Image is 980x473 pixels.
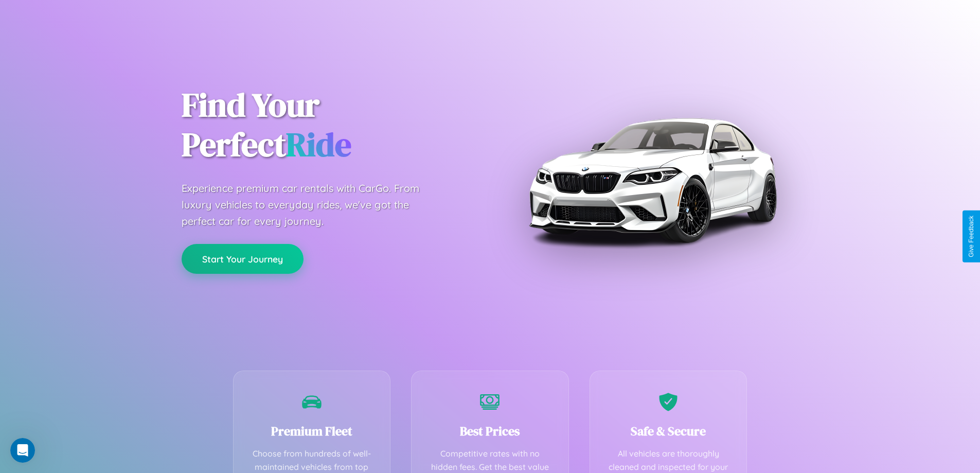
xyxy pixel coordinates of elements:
iframe: Intercom live chat [10,438,35,463]
p: Experience premium car rentals with CarGo. From luxury vehicles to everyday rides, we've got the ... [182,180,439,230]
h3: Premium Fleet [249,423,375,440]
h1: Find Your Perfect [182,85,475,165]
img: Premium BMW car rental vehicle [524,51,781,309]
h3: Best Prices [427,423,553,440]
button: Start Your Journey [182,244,304,274]
h3: Safe & Secure [605,423,732,440]
div: Give Feedback [968,216,975,257]
span: Ride [286,122,351,167]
